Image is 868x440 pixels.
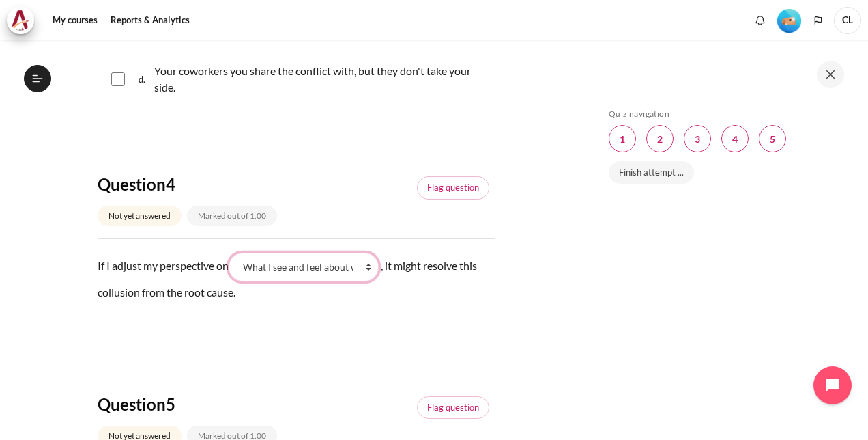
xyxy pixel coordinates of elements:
p: Your coworkers you share the conflict with, but they don't take your side. [154,63,488,96]
a: Architeck Architeck [7,7,41,34]
div: Not yet answered [98,206,182,225]
a: 1 [609,125,636,152]
a: 3 [684,125,711,152]
section: Blocks [609,109,838,192]
a: Level #2 [772,8,807,33]
span: 5 [166,394,175,414]
a: Flagged [417,396,489,420]
a: Finish attempt ... [609,161,694,184]
a: Flagged [417,176,489,200]
a: 5 [759,125,786,152]
a: My courses [48,7,102,34]
span: CL [834,7,861,34]
h4: Question [98,174,355,195]
a: Reports & Analytics [106,7,194,34]
a: 2 [646,125,674,152]
img: Level #2 [777,9,801,33]
span: d. [139,60,151,98]
a: User menu [834,7,861,34]
h5: Quiz navigation [609,109,838,120]
div: Level #2 [777,8,801,33]
h4: Question [98,394,355,415]
span: 4 [166,174,175,194]
button: Languages [808,10,828,31]
img: Architeck [11,10,30,31]
p: If I adjust my perspective on , it might resolve this collusion from the root cause. [98,253,495,303]
a: 4 [721,125,749,152]
div: Marked out of 1.00 [187,206,277,225]
div: Show notification window with no new notifications [750,10,770,31]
